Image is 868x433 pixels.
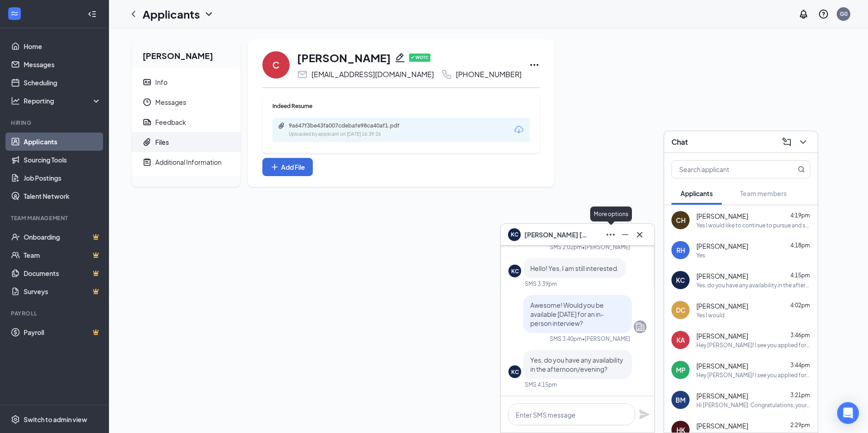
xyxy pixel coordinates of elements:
[696,271,748,280] span: [PERSON_NAME]
[696,371,810,379] div: Hey [PERSON_NAME]! I see you applied for our Assistant Team Lead position at the [GEOGRAPHIC_DATA...
[132,152,241,172] a: NoteActiveAdditional Information
[790,272,810,279] span: 4:15pm
[11,310,99,317] div: Payroll
[671,137,688,147] h3: Chat
[529,59,540,70] svg: Ellipses
[143,118,152,127] svg: Report
[696,221,810,229] div: Yes I would like to continue to pursue and sure ask away ! :)
[790,392,810,399] span: 3:21pm
[618,227,632,242] button: Minimize
[24,37,101,55] a: Home
[632,227,647,242] button: Cross
[11,96,20,105] svg: Analysis
[155,157,222,167] div: Additional Information
[441,69,452,80] svg: Phone
[155,138,169,147] div: Files
[11,415,20,424] svg: Settings
[143,6,200,22] h1: Applicants
[24,169,101,187] a: Job Postings
[676,276,685,285] div: KC
[676,365,686,374] div: MP
[270,162,279,172] svg: Plus
[132,132,241,152] a: PaperclipFiles
[696,212,748,221] span: [PERSON_NAME]
[289,131,425,138] div: Uploaded by applicant on [DATE] 16:39:26
[143,78,152,87] svg: ContactCard
[278,122,425,138] a: Paperclip9a647f3be43fa007cdebafe98ca40af1.pdfUploaded by applicant on [DATE] 16:39:26
[24,415,87,424] div: Switch to admin view
[511,267,519,275] div: KC
[278,122,285,129] svg: Paperclip
[530,356,623,373] span: Yes, do you have any availability in the afternoon/evening?
[128,9,139,20] svg: ChevronLeft
[818,9,829,20] svg: QuestionInfo
[676,395,686,404] div: BM
[798,9,809,20] svg: Notifications
[796,135,810,149] button: ChevronDown
[635,321,646,332] svg: Company
[272,102,530,110] div: Indeed Resume
[132,39,241,69] h2: [PERSON_NAME]
[639,409,650,420] svg: Plane
[132,92,241,112] a: ClockMessages
[696,331,748,340] span: [PERSON_NAME]
[456,70,522,79] div: [PHONE_NUMBER]
[550,335,582,343] div: SMS 3:40pm
[272,59,280,71] div: C
[24,228,101,246] a: OnboardingCrown
[781,137,792,148] svg: ComposeMessage
[696,301,748,310] span: [PERSON_NAME]
[11,119,99,127] div: Hiring
[676,305,686,315] div: DC
[297,50,391,65] h1: [PERSON_NAME]
[289,122,416,129] div: 9a647f3be43fa007cdebafe98ca40af1.pdf
[262,158,313,176] button: Add FilePlus
[582,335,630,343] span: • [PERSON_NAME]
[511,368,519,376] div: KC
[790,332,810,339] span: 3:46pm
[24,187,101,205] a: Talent Network
[24,282,101,300] a: SurveysCrown
[155,78,168,87] div: Info
[582,243,630,251] span: • [PERSON_NAME]
[203,9,214,20] svg: ChevronDown
[525,280,557,288] div: SMS 3:39pm
[696,241,748,251] span: [PERSON_NAME]
[311,70,434,79] div: [EMAIL_ADDRESS][DOMAIN_NAME]
[132,112,241,132] a: ReportFeedback
[798,166,805,173] svg: MagnifyingGlass
[696,251,705,259] div: Yes
[24,323,101,341] a: PayrollCrown
[681,189,713,197] span: Applicants
[24,74,101,92] a: Scheduling
[790,422,810,428] span: 2:29pm
[24,133,101,151] a: Applicants
[696,281,810,289] div: Yes, do you have any availability in the afternoon/evening?
[24,55,101,74] a: Messages
[24,264,101,282] a: DocumentsCrown
[696,361,748,370] span: [PERSON_NAME]
[840,10,848,18] div: G0
[395,52,405,63] svg: Pencil
[790,242,810,249] span: 4:18pm
[790,302,810,309] span: 4:02pm
[143,157,152,167] svg: NoteActive
[525,381,557,389] div: SMS 4:15pm
[132,72,241,92] a: ContactCardInfo
[696,341,810,349] div: Hey [PERSON_NAME]! I see you applied for our Assistant Team Lead position at the [GEOGRAPHIC_DATA...
[530,301,604,327] span: Awesome! Would you be available [DATE] for an in-person interview?
[550,243,582,251] div: SMS 2:02pm
[155,92,233,112] span: Messages
[590,207,632,221] div: More options
[513,124,524,135] svg: Download
[24,96,102,105] div: Reporting
[143,98,152,107] svg: Clock
[696,311,725,319] div: Yes I would
[790,362,810,369] span: 3:44pm
[779,135,794,149] button: ComposeMessage
[676,246,685,255] div: RH
[603,227,618,242] button: Ellipses
[530,264,619,272] span: Hello! Yes, I am still interested.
